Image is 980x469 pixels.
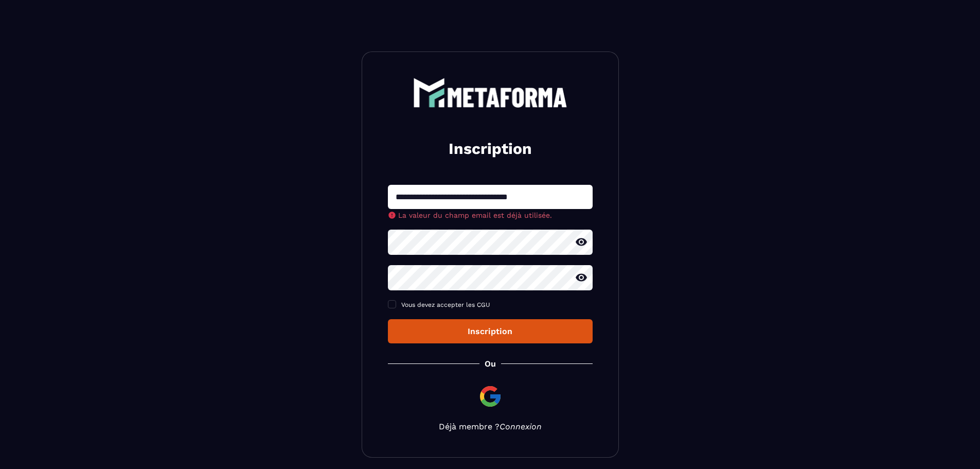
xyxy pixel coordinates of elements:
h2: Inscription [400,138,580,159]
div: Inscription [396,326,584,336]
img: google [478,384,503,409]
p: Ou [485,359,496,369]
span: Vous devez accepter les CGU [401,301,490,308]
a: logo [388,78,593,108]
a: Connexion [500,422,542,431]
button: Inscription [388,319,593,343]
span: La valeur du champ email est déjà utilisée. [398,211,552,219]
img: logo [413,78,567,108]
p: Déjà membre ? [388,422,593,431]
